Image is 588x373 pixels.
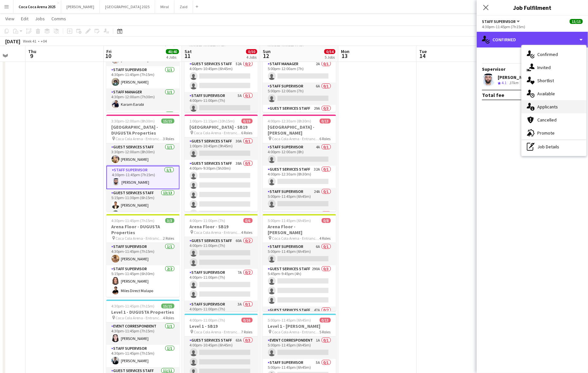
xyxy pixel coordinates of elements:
h3: Arena Floor - DUGUSTA Properties [106,224,180,235]
span: Week 41 [22,39,38,44]
span: 3 Roles [163,136,174,141]
span: 4 Roles [163,315,174,320]
span: 4.1 [502,80,507,85]
span: 3/3 [165,218,174,223]
span: 0/54 [324,49,335,54]
div: 37km [508,80,520,86]
app-card-role: Staff Manager1/14:30pm-12:00am (7h30m)Karam Earabi [106,88,180,111]
app-job-card: 8:00am-12:00am (16h) (Mon)0/10Main Foyer - [PERSON_NAME] Coca Cola Arena - Entrance F5 RolesAccre... [263,15,336,112]
div: +04 [41,39,47,44]
button: [GEOGRAPHIC_DATA] 2025 [100,0,155,13]
div: [DATE] [5,38,20,45]
h3: [GEOGRAPHIC_DATA] - [PERSON_NAME] [263,124,336,136]
span: Sun [263,48,271,54]
span: Mon [341,48,349,54]
app-card-role: Guest Services Staff32A0/14:00pm-12:30am (8h30m) [263,166,336,188]
h3: Level 1 - SB19 [185,323,258,329]
button: Staff Supervisor [482,19,521,24]
app-job-card: 4:00pm-11:00pm (7h)0/6Arena Floor - SB19 Coca Cola Arena - Entrance F4 RolesGuest Services Staff6... [185,214,258,311]
span: Tue [419,48,427,54]
app-card-role: Guest Services Staff29A0/35:30pm-9:30pm (4h) [263,105,336,146]
span: 4:30pm-11:45pm (7h15m) [112,218,155,223]
div: 4 Jobs [166,55,179,60]
span: Coca Cola Arena - Entrance F [272,236,320,241]
app-job-card: 5:00pm-11:45pm (6h45m)0/8Arena Floor - [PERSON_NAME] Coca Cola Arena - Entrance F4 RolesStaff Sup... [263,214,336,311]
div: 8:00am-11:15pm (15h15m)0/9Main Foyer - SB19 Coca Cola Arena - Entrance F7 RolesAccreditation1A0/1... [185,15,258,112]
span: 4 Roles [320,236,331,241]
span: 0/16 [241,318,253,323]
span: Coca Cola Arena - Entrance F [194,329,241,334]
app-card-role: Staff Supervisor4A0/14:00pm-12:00am (8h) [263,143,336,166]
span: 11 [184,52,192,60]
h3: [GEOGRAPHIC_DATA] - SB19 [185,124,258,130]
span: 4:30pm-11:45pm (7h15m) [112,304,155,308]
span: 0/6 [243,218,253,223]
app-card-role: Event Correspondent1A0/15:00pm-11:45pm (6h45m) [263,337,336,359]
span: 6 Roles [241,130,253,135]
app-job-card: 3:30pm-12:00am (8h30m) (Sat)15/15[GEOGRAPHIC_DATA] - DUGUSTA Properties Coca Cola Arena - Entranc... [106,115,180,212]
span: Fri [106,48,112,54]
span: Edit [21,16,28,22]
app-card-role: Guest Services Staff31A0/7 [263,210,336,289]
span: Confirmed [537,51,558,57]
span: 13 [340,52,349,60]
span: 5:00pm-11:45pm (6h45m) [268,318,311,323]
h3: [GEOGRAPHIC_DATA] - DUGUSTA Properties [106,124,180,136]
div: [PERSON_NAME] [498,74,532,80]
app-card-role: Staff Supervisor2/25:15pm-11:45pm (6h30m)[PERSON_NAME]Miles Direct Malapo [106,265,180,297]
button: [PERSON_NAME] [61,0,100,13]
span: 15/15 [161,304,174,308]
div: 8:00am-12:00am (16h) (Sat)7/7Main Foyer - DUGUSTA Properties Coca Cola Arena - Entrance F4 RolesA... [106,15,180,112]
app-card-role: Staff Supervisor6A0/15:00pm-12:00am (7h) [263,83,336,105]
span: 10 [105,52,112,60]
div: 4:00pm-12:30am (8h30m) (Mon)0/13[GEOGRAPHIC_DATA] - [PERSON_NAME] Coca Cola Arena - Entrance F6 R... [263,115,336,212]
span: Shortlist [537,78,554,84]
span: 12 [262,52,271,60]
div: 4 Jobs [246,55,257,60]
app-card-role: Staff Supervisor1/14:30pm-11:45pm (7h15m)[PERSON_NAME] [106,66,180,88]
app-card-role: Staff Supervisor1/14:30pm-11:45pm (7h15m)[PERSON_NAME] [106,166,180,189]
span: 5:00pm-11:45pm (6h45m) [268,218,311,223]
span: Coca Cola Arena - Entrance F [272,136,320,141]
a: Edit [18,14,31,23]
span: 15/15 [570,19,583,24]
app-card-role: Staff Supervisor3A0/14:00pm-11:00pm (7h) [185,301,258,323]
div: Total fee [482,92,504,98]
a: Comms [49,14,69,23]
app-card-role: Guest Services Staff60A0/24:00pm-11:00pm (7h) [185,237,258,269]
span: Sat [185,48,192,54]
span: 0/13 [320,318,331,323]
span: 5 Roles [320,329,331,334]
span: 0/50 [246,49,257,54]
app-card-role: Guest Services Staff38A0/54:00pm-9:30pm (5h30m) [185,160,258,220]
span: 14 [418,52,427,60]
span: 7 Roles [241,329,253,334]
span: 6 Roles [320,136,331,141]
app-card-role: Staff Supervisor6A0/15:00pm-11:45pm (6h45m) [263,243,336,265]
span: Coca Cola Arena - Entrance F [194,130,241,135]
app-skills-label: 1/1 [521,80,526,85]
app-card-role: Guest Services Staff52A0/24:00pm-10:45pm (6h45m) [185,60,258,92]
a: View [3,14,17,23]
app-card-role: Guest Services Staff13/135:15pm-11:30pm (6h15m)[PERSON_NAME] [106,189,180,326]
span: Coca Cola Arena - Entrance F [194,230,241,235]
span: 4:00pm-12:30am (8h30m) (Mon) [268,119,320,123]
h3: Arena Floor - SB19 [185,224,258,230]
span: Coca Cola Arena - Entrance F [272,329,320,334]
span: 40/40 [166,49,179,54]
app-job-card: 1:00pm-11:15pm (10h15m)0/19[GEOGRAPHIC_DATA] - SB19 Coca Cola Arena - Entrance F6 RolesGuest Serv... [185,115,258,212]
span: 0/19 [241,119,253,123]
app-card-role: Staff Supervisor5A0/14:00pm-11:00pm (7h) [185,92,258,114]
h3: Level 1 - [PERSON_NAME] [263,323,336,329]
span: 1:00pm-11:15pm (10h15m) [190,119,235,123]
span: 0/8 [322,218,331,223]
span: Comms [51,16,66,22]
span: Coca Cola Arena - Entrance F [116,236,163,241]
span: 3:30pm-12:00am (8h30m) (Sat) [112,119,161,123]
span: 4:00pm-11:00pm (7h) [190,318,225,323]
span: 2 Roles [163,236,174,241]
